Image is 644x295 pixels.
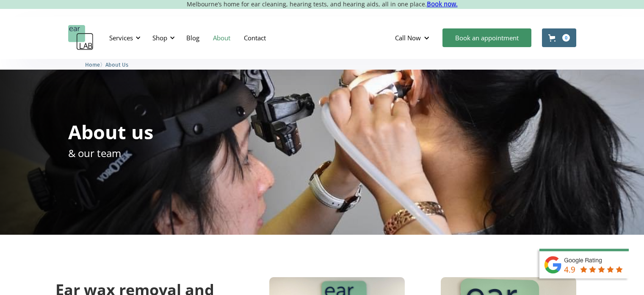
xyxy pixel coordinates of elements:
[562,34,570,42] div: 0
[237,25,273,50] a: Contact
[388,25,438,51] div: Call Now
[206,25,237,50] a: About
[109,34,133,42] div: Services
[85,60,105,69] li: 〉
[442,28,531,47] a: Book an appointment
[68,122,153,141] h1: About us
[85,62,100,68] span: Home
[68,25,94,51] a: home
[105,60,128,68] a: About Us
[180,25,206,50] a: Blog
[152,34,167,42] div: Shop
[105,62,128,68] span: About Us
[104,25,143,51] div: Services
[542,28,576,47] a: Open cart
[147,25,177,51] div: Shop
[68,146,121,160] p: & our team
[85,60,100,68] a: Home
[395,34,421,42] div: Call Now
